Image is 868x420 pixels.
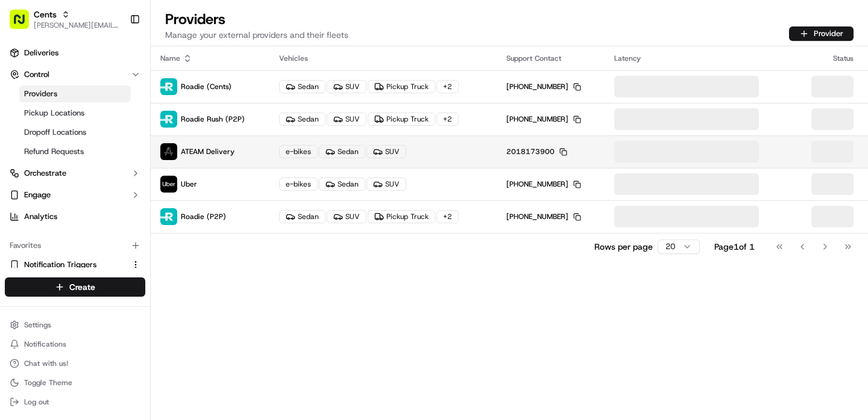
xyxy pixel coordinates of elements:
[327,113,366,126] div: SUV
[24,48,58,58] span: Deliveries
[5,65,145,84] button: Control
[181,179,197,189] span: Uber
[5,374,145,391] button: Toggle Theme
[85,298,146,307] a: Powered byPylon
[160,143,177,160] img: ateam_logo.png
[5,277,145,297] button: Create
[12,115,34,137] img: 1736555255976-a54dd68f-1ca7-489b-9aae-adbdc363a1c4
[37,219,98,229] span: [PERSON_NAME]
[160,78,177,95] img: roadie-logo-v2.jpg
[5,255,145,274] button: Notification Triggers
[506,179,581,189] div: [PHONE_NUMBER]
[181,82,231,91] span: Roadie (Cents)
[107,219,131,229] span: [DATE]
[19,143,131,160] a: Refund Requests
[54,127,166,137] div: We're available if you need us!
[24,359,68,368] span: Chat with us!
[802,54,858,63] div: Status
[24,378,72,388] span: Toggle Theme
[24,259,96,270] span: Notification Triggers
[368,80,435,93] div: Pickup Truck
[31,78,217,90] input: Got a question? Start typing here...
[24,108,84,119] span: Pickup Locations
[165,29,348,41] p: Manage your external providers and their fleets
[54,115,198,127] div: Start new chat
[24,320,51,330] span: Settings
[5,5,125,34] button: Cents[PERSON_NAME][EMAIL_ADDRESS][DOMAIN_NAME]
[24,88,57,99] span: Providers
[120,298,146,307] span: Pylon
[366,178,406,191] div: SUV
[279,54,488,63] div: Vehicles
[5,336,145,353] button: Notifications
[327,80,366,93] div: SUV
[19,124,131,141] a: Dropoff Locations
[5,207,145,226] a: Analytics
[37,187,98,196] span: [PERSON_NAME]
[10,259,126,270] a: Notification Triggers
[368,210,435,223] div: Pickup Truck
[319,145,365,158] div: Sedan
[12,208,31,227] img: Ami Wang
[69,281,95,293] span: Create
[279,80,325,93] div: Sedan
[506,114,581,124] div: [PHONE_NUMBER]
[12,48,219,67] p: Welcome 👋
[165,10,348,29] h1: Providers
[12,156,81,166] div: Past conversations
[34,8,57,20] button: Cents
[107,187,131,196] span: [DATE]
[436,210,459,223] div: + 2
[205,119,219,133] button: Start new chat
[5,317,145,333] button: Settings
[24,69,49,80] span: Control
[12,175,31,194] img: Tiffany Volk
[5,394,145,410] button: Log out
[714,241,755,253] div: Page 1 of 1
[436,80,459,93] div: + 2
[5,164,145,183] button: Orchestrate
[24,397,49,407] span: Log out
[19,105,131,122] a: Pickup Locations
[279,178,318,191] div: e-bikes
[5,43,145,63] a: Deliveries
[279,145,318,158] div: e-bikes
[327,210,366,223] div: SUV
[160,54,260,63] div: Name
[7,264,97,286] a: 📗Knowledge Base
[12,270,22,280] div: 📗
[114,269,193,281] span: API Documentation
[5,185,145,205] button: Engage
[506,82,581,91] div: [PHONE_NUMBER]
[34,20,120,30] button: [PERSON_NAME][EMAIL_ADDRESS][DOMAIN_NAME]
[319,178,365,191] div: Sedan
[160,111,177,128] img: roadie-logo-v2.jpg
[279,210,325,223] div: Sedan
[24,190,51,200] span: Engage
[181,147,234,156] span: ATEAM Delivery
[24,127,86,138] span: Dropoff Locations
[5,355,145,372] button: Chat with us!
[100,187,104,196] span: •
[24,168,66,179] span: Orchestrate
[12,12,36,36] img: Nash
[24,211,57,222] span: Analytics
[5,236,145,255] div: Favorites
[436,113,459,126] div: + 2
[506,147,567,156] div: 2018173900
[366,145,406,158] div: SUV
[24,339,66,349] span: Notifications
[24,146,84,157] span: Refund Requests
[19,85,131,102] a: Providers
[187,154,219,168] button: See all
[789,26,854,41] button: Provider
[594,241,653,253] p: Rows per page
[102,270,112,280] div: 💻
[181,212,226,221] span: Roadie (P2P)
[614,54,782,63] div: Latency
[279,113,325,126] div: Sedan
[97,264,198,286] a: 💻API Documentation
[181,114,245,124] span: Roadie Rush (P2P)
